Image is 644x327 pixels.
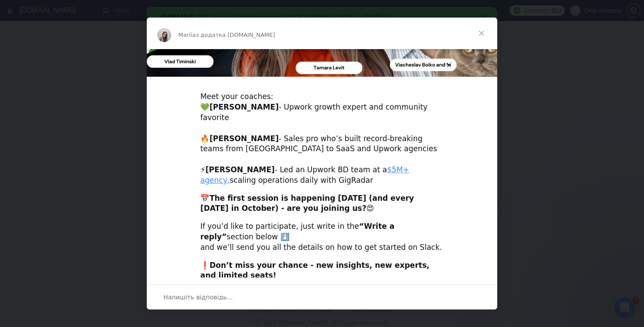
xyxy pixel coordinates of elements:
b: OFFLINE [14,6,47,14]
a: $5M+ agency, [200,165,409,185]
div: If you’d like to participate, just write in the section below ⬇️ and we’ll send you all the detai... [200,221,444,252]
span: з додатка [DOMAIN_NAME] [196,32,275,38]
b: Don’t miss your chance - new insights, new experts, and limited seats! [200,261,429,280]
div: Закрити [334,8,343,13]
div: 📅 😍 [200,193,444,214]
div: ❗ [200,260,444,281]
b: [PERSON_NAME] [209,103,279,111]
div: in [GEOGRAPHIC_DATA] - [DATE] 🎉 Join & experts for Upwork, LinkedIn sales & more 👉🏻 👈🏻 [14,6,322,24]
b: [PERSON_NAME] [205,165,275,174]
a: Register here [260,15,307,23]
b: “Write a reply” [200,222,394,241]
span: Закрити [466,18,497,49]
span: Mariia [178,32,196,38]
b: The first session is happening [DATE] (and every [DATE] in October) - are you joining us? [200,194,414,213]
div: Meet your coaches: 💚 - Upwork growth expert and community favorite ​ 🔥 - Sales pro who’s built re... [200,92,444,185]
span: Напишіть відповідь… [163,291,233,303]
div: Відкрити бесіду й відповісти [147,284,497,309]
b: [PERSON_NAME] [27,15,92,23]
img: Profile image for Mariia [157,28,171,42]
a: TRC Sales Conference [50,6,126,14]
b: [PERSON_NAME] [209,134,279,143]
